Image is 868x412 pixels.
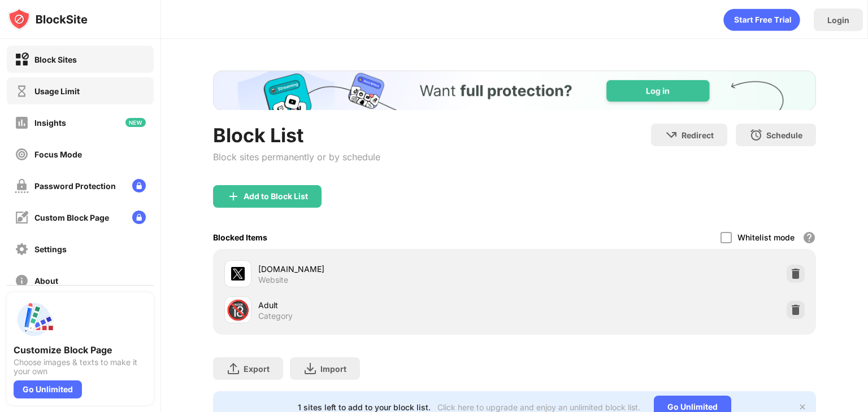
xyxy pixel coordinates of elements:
[15,116,29,130] img: insights-off.svg
[34,181,116,191] div: Password Protection
[320,364,346,374] div: Import
[34,118,66,128] div: Insights
[213,151,380,163] div: Block sites permanently or by schedule
[14,299,54,340] img: push-custom-page.svg
[737,233,795,242] div: Whitelist mode
[15,211,29,225] img: customize-block-page-off.svg
[15,52,29,67] img: block-on.svg
[34,150,82,159] div: Focus Mode
[258,299,514,311] div: Adult
[244,364,270,374] div: Export
[125,118,146,127] img: new-icon.svg
[15,274,29,288] img: about-off.svg
[213,124,380,147] div: Block List
[213,71,816,110] iframe: Banner
[34,86,80,96] div: Usage Limit
[15,84,29,98] img: time-usage-off.svg
[132,211,146,224] img: lock-menu.svg
[8,8,88,30] img: logo-blocksite.svg
[244,192,308,201] div: Add to Block List
[34,55,77,64] div: Block Sites
[34,213,109,222] div: Custom Block Page
[132,179,146,192] img: lock-menu.svg
[437,402,640,412] div: Click here to upgrade and enjoy an unlimited block list.
[682,130,714,140] div: Redirect
[827,15,849,25] div: Login
[723,8,800,31] div: animation
[226,299,250,322] div: 🔞
[34,244,67,254] div: Settings
[798,402,807,411] img: x-button.svg
[213,233,267,242] div: Blocked Items
[34,276,58,286] div: About
[15,242,29,256] img: settings-off.svg
[14,358,147,376] div: Choose images & texts to make it your own
[298,402,431,412] div: 1 sites left to add to your block list.
[14,344,147,356] div: Customize Block Page
[258,275,288,285] div: Website
[766,130,802,140] div: Schedule
[15,179,29,193] img: password-protection-off.svg
[14,380,82,398] div: Go Unlimited
[258,263,514,275] div: [DOMAIN_NAME]
[258,311,293,321] div: Category
[15,147,29,161] img: focus-off.svg
[231,267,245,280] img: favicons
